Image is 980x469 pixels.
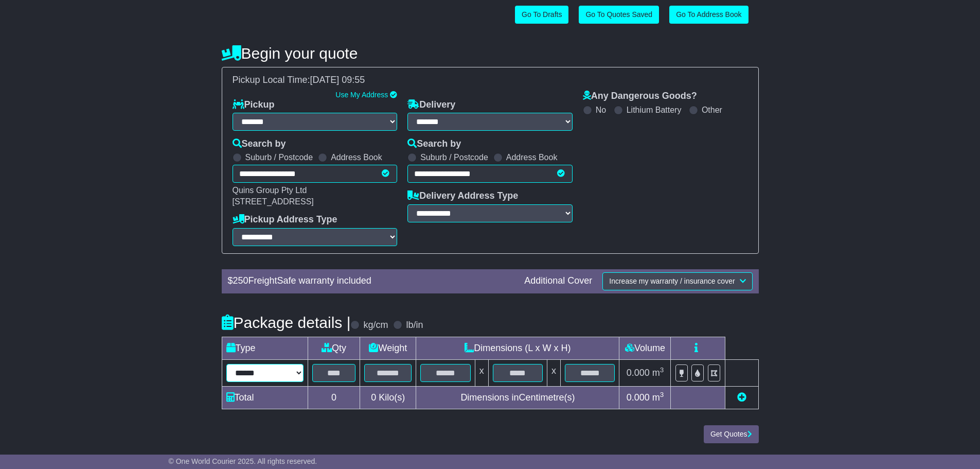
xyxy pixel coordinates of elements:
[652,392,664,403] span: m
[627,392,650,403] span: 0.000
[519,275,597,287] div: Additional Cover
[407,99,455,111] label: Delivery
[547,359,561,386] td: x
[371,392,376,403] span: 0
[702,105,722,115] label: Other
[233,138,286,150] label: Search by
[660,366,664,374] sup: 3
[308,337,360,359] td: Qty
[416,337,619,359] td: Dimensions (L x W x H)
[704,425,759,443] button: Get Quotes
[627,105,682,115] label: Lithium Battery
[660,391,664,398] sup: 3
[602,272,752,290] button: Increase my warranty / insurance cover
[222,45,759,62] h4: Begin your quote
[222,314,351,331] h4: Package details |
[596,105,606,115] label: No
[222,386,308,409] td: Total
[627,368,650,378] span: 0.000
[583,91,697,102] label: Any Dangerous Goods?
[407,138,461,150] label: Search by
[222,337,308,359] td: Type
[308,386,360,409] td: 0
[245,152,313,162] label: Suburb / Postcode
[515,6,568,24] a: Go To Drafts
[619,337,671,359] td: Volume
[652,368,664,378] span: m
[227,75,753,86] div: Pickup Local Time:
[420,152,488,162] label: Suburb / Postcode
[416,386,619,409] td: Dimensions in Centimetre(s)
[407,190,518,202] label: Delivery Address Type
[169,457,317,465] span: © One World Courier 2025. All rights reserved.
[579,6,659,24] a: Go To Quotes Saved
[737,392,746,403] a: Add new item
[331,152,382,162] label: Address Book
[223,275,520,287] div: $ FreightSafe warranty included
[506,152,558,162] label: Address Book
[669,6,748,24] a: Go To Address Book
[310,75,365,85] span: [DATE] 09:55
[233,99,275,111] label: Pickup
[360,386,416,409] td: Kilo(s)
[363,320,388,331] label: kg/cm
[335,91,388,99] a: Use My Address
[233,275,248,286] span: 250
[609,277,735,285] span: Increase my warranty / insurance cover
[360,337,416,359] td: Weight
[233,197,314,206] span: [STREET_ADDRESS]
[233,214,337,225] label: Pickup Address Type
[233,186,307,195] span: Quins Group Pty Ltd
[406,320,423,331] label: lb/in
[475,359,488,386] td: x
